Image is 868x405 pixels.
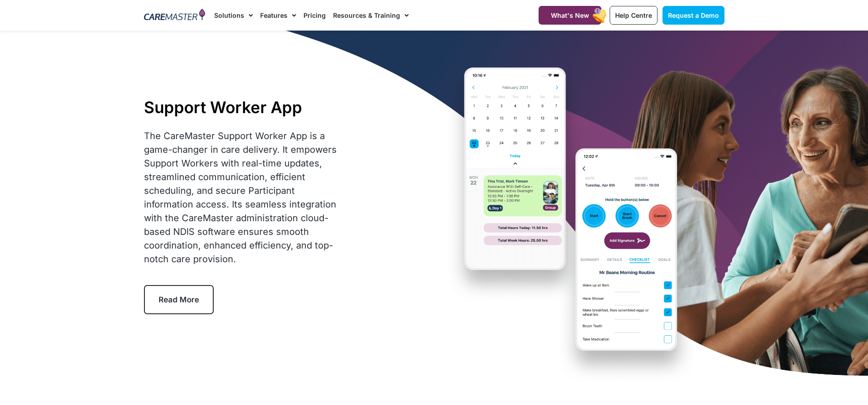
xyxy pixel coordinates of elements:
div: The CareMaster Support Worker App is a game-changer in care delivery. It empowers Support Workers... [144,129,341,266]
a: What's New [539,6,601,25]
span: What's New [551,11,589,19]
h1: Support Worker App [144,98,341,117]
img: CareMaster Logo [144,9,205,22]
a: Request a Demo [663,6,724,25]
span: Help Centre [615,11,652,19]
span: Read More [159,295,199,304]
a: Help Centre [610,6,657,25]
span: Request a Demo [668,11,719,19]
a: Read More [144,285,214,314]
